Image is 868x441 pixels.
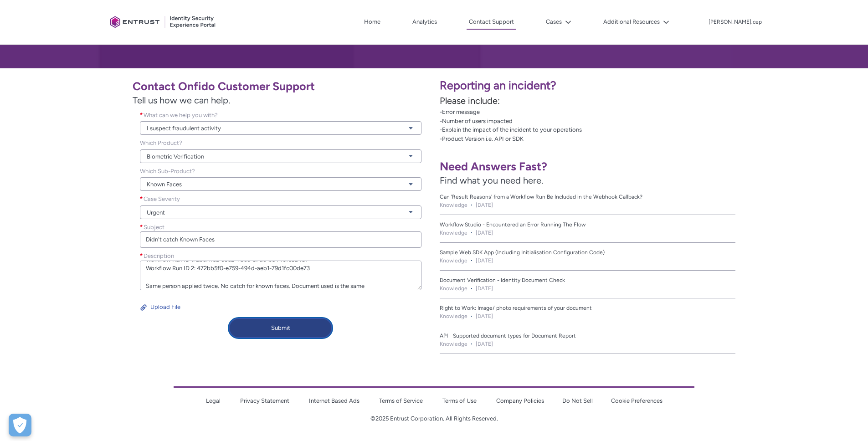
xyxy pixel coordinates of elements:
[133,93,429,107] span: Tell us how we can help.
[206,397,221,404] a: Legal
[476,340,493,348] lightning-formatted-date-time: [DATE]
[476,229,493,237] lightning-formatted-date-time: [DATE]
[240,397,289,404] a: Privacy Statement
[476,256,493,265] lightning-formatted-date-time: [DATE]
[140,223,144,232] span: required
[476,284,493,292] lightning-formatted-date-time: [DATE]
[144,195,180,202] span: Case Severity
[140,300,181,314] button: Upload File
[440,304,736,312] a: Right to Work: Image/ photo requirements of your document
[140,177,421,191] a: Known Faces
[140,139,182,146] span: Which Product?
[440,77,863,94] p: Reporting an incident?
[133,79,429,93] h1: Contact Onfido Customer Support
[440,159,736,174] h1: Need Answers Fast?
[440,193,736,201] a: Can 'Result Reasons' from a Workflow Run Be Included in the Webhook Callback?
[544,15,574,29] button: Cases
[440,256,467,265] li: Knowledge
[440,220,736,229] a: Workflow Studio - Encountered an Error Running The Flow
[476,201,493,209] lightning-formatted-date-time: [DATE]
[379,397,423,404] a: Terms of Service
[467,15,516,30] a: Contact Support
[709,19,762,26] p: [PERSON_NAME].cep
[440,108,863,143] p: -Error message -Number of users impacted -Explain the impact of the incident to your operations -...
[174,414,694,423] p: ©2025 Entrust Corporation. All Rights Reserved.
[362,15,383,29] a: Home
[562,397,593,404] a: Do Not Sell
[601,15,672,29] button: Additional Resources
[440,284,467,292] li: Knowledge
[140,261,421,290] textarea: required
[496,397,544,404] a: Company Policies
[9,414,31,436] div: Cookie Preferences
[140,149,421,163] a: Biometric Verification
[140,231,421,248] input: required
[140,205,421,219] a: Urgent
[140,121,421,135] a: I suspect fraudulent activity
[706,230,868,441] iframe: Qualified Messenger
[440,276,736,284] a: Document Verification - Identity Document Check
[611,397,663,404] a: Cookie Preferences
[440,340,467,348] li: Knowledge
[440,312,467,320] li: Knowledge
[229,318,332,338] button: Submit
[440,248,736,256] a: Sample Web SDK App (Including Initialisation Configuration Code)
[476,312,493,320] lightning-formatted-date-time: [DATE]
[140,168,195,174] span: Which Sub-Product?
[140,111,144,120] span: required
[440,94,863,108] p: Please include:
[144,252,174,259] span: Description
[140,251,144,261] span: required
[144,112,218,118] span: What can we help you with?
[309,397,360,404] a: Internet Based Ads
[708,17,762,26] button: User Profile alex.cep
[144,224,164,231] span: Subject
[9,414,31,436] button: Open Preferences
[140,195,144,204] span: required
[440,332,736,340] a: API - Supported document types for Document Report
[410,15,439,29] a: Analytics, opens in new tab
[440,175,543,186] span: Find what you need here.
[440,229,467,237] li: Knowledge
[440,201,467,209] li: Knowledge
[442,397,477,404] a: Terms of Use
